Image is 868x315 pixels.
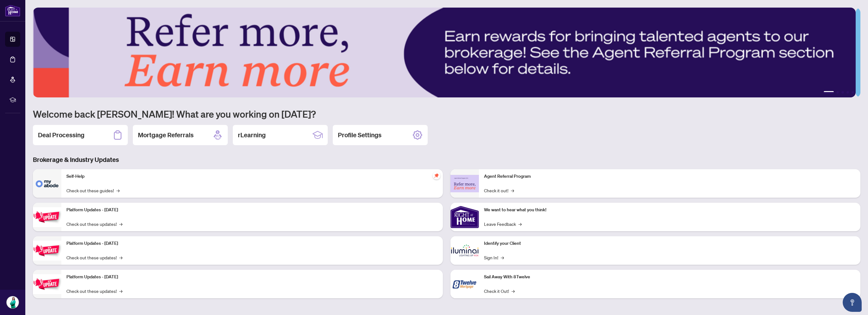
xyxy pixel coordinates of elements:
[484,254,504,261] a: Sign In!→
[119,220,122,227] span: →
[841,91,844,94] button: 3
[450,203,479,231] img: We want to hear what you think!
[484,274,855,281] p: Sail Away With 8Twelve
[824,91,834,94] button: 1
[846,91,849,94] button: 4
[38,131,84,139] h2: Deal Processing
[484,287,515,294] a: Check it Out!→
[66,207,438,213] p: Platform Updates - [DATE]
[33,108,860,120] h1: Welcome back [PERSON_NAME]! What are you working on [DATE]?
[843,293,862,312] button: Open asap
[433,172,440,179] span: pushpin
[66,274,438,281] p: Platform Updates - [DATE]
[852,91,854,94] button: 5
[66,240,438,247] p: Platform Updates - [DATE]
[484,173,855,180] p: Agent Referral Program
[238,131,266,139] h2: rLearning
[501,254,504,261] span: →
[33,274,61,294] img: Platform Updates - June 23, 2025
[33,8,856,97] img: Slide 0
[484,240,855,247] p: Identify your Client
[511,187,514,194] span: →
[484,207,855,213] p: We want to hear what you think!
[119,287,122,294] span: →
[33,241,61,261] img: Platform Updates - July 8, 2025
[66,173,438,180] p: Self-Help
[5,5,20,16] img: logo
[138,131,194,139] h2: Mortgage Referrals
[33,207,61,227] img: Platform Updates - July 21, 2025
[66,220,122,227] a: Check out these updates!→
[484,220,522,227] a: Leave Feedback→
[66,254,122,261] a: Check out these updates!→
[338,131,381,139] h2: Profile Settings
[518,220,522,227] span: →
[7,296,19,308] img: Profile Icon
[450,175,479,192] img: Agent Referral Program
[450,270,479,298] img: Sail Away With 8Twelve
[66,187,120,194] a: Check out these guides!→
[33,155,860,164] h3: Brokerage & Industry Updates
[119,254,122,261] span: →
[33,169,61,198] img: Self-Help
[116,187,120,194] span: →
[66,287,122,294] a: Check out these updates!→
[450,236,479,265] img: Identify your Client
[484,187,514,194] a: Check it out!→
[512,287,515,294] span: →
[836,91,839,94] button: 2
